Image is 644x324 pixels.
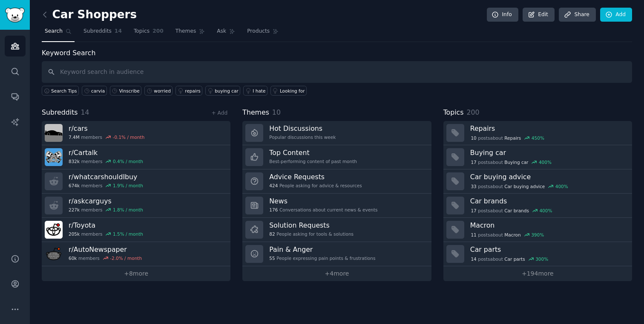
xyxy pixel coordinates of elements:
[242,194,431,218] a: News176Conversations about current news & events
[42,8,137,22] h2: Car Shoppers
[242,107,269,118] span: Themes
[69,183,143,189] div: members
[243,86,267,96] a: I hate
[175,86,202,96] a: repairs
[466,108,479,116] span: 200
[269,207,278,213] span: 176
[81,108,89,116] span: 14
[470,134,545,142] div: post s about
[470,207,553,214] div: post s about
[42,169,230,194] a: r/whatcarshouldIbuy674kmembers1.9% / month
[42,145,230,169] a: r/Cartalk832kmembers0.4% / month
[532,135,544,141] div: 450 %
[471,159,476,165] span: 17
[504,256,525,262] span: Car parts
[242,145,431,169] a: Top ContentBest-performing content of past month
[504,159,528,165] span: Buying car
[269,124,336,133] h3: Hot Discussions
[471,232,476,238] span: 11
[272,108,281,116] span: 10
[113,183,143,189] div: 1.9 % / month
[69,231,80,237] span: 205k
[42,218,230,242] a: r/Toyota205kmembers1.5% / month
[253,88,265,94] div: I hate
[134,28,149,35] span: Topics
[504,232,520,238] span: Macron
[42,49,95,57] label: Keyword Search
[269,148,357,157] h3: Top Content
[152,28,164,35] span: 200
[443,266,632,281] a: +194more
[559,8,595,22] a: Share
[45,221,63,239] img: Toyota
[69,158,80,164] span: 832k
[470,124,626,133] h3: Repairs
[42,107,78,118] span: Subreddits
[523,8,555,22] a: Edit
[211,110,227,116] a: + Add
[504,183,545,189] span: Car buying advice
[172,25,208,42] a: Themes
[269,255,275,261] span: 55
[113,231,143,237] div: 1.5 % / month
[69,207,80,213] span: 227k
[119,88,140,94] div: Vinscribe
[69,148,143,157] h3: r/ Cartalk
[69,231,143,237] div: members
[470,245,626,254] h3: Car parts
[470,255,549,263] div: post s about
[185,88,200,94] div: repairs
[154,88,171,94] div: worried
[471,183,476,189] span: 33
[42,266,230,281] a: +8more
[244,25,282,42] a: Products
[535,256,548,262] div: 300 %
[470,172,626,181] h3: Car buying advice
[269,221,354,230] h3: Solution Requests
[242,266,431,281] a: +4more
[42,25,75,42] a: Search
[69,134,80,140] span: 7.4M
[69,124,144,133] h3: r/ cars
[269,172,362,181] h3: Advice Requests
[242,218,431,242] a: Solution Requests82People asking for tools & solutions
[113,207,143,213] div: 1.8 % / month
[443,107,464,118] span: Topics
[131,25,167,42] a: Topics200
[205,86,240,96] a: buying car
[45,124,63,142] img: cars
[214,25,238,42] a: Ask
[69,183,80,189] span: 674k
[82,86,107,96] a: carvia
[42,242,230,266] a: r/AutoNewspaper60kmembers-2.0% / month
[69,197,143,206] h3: r/ askcarguys
[217,28,226,35] span: Ask
[80,25,125,42] a: Subreddits14
[69,134,144,140] div: members
[504,208,529,214] span: Car brands
[269,183,362,189] div: People asking for advice & resources
[269,255,375,261] div: People expressing pain points & frustrations
[280,88,305,94] div: Looking for
[269,231,275,237] span: 82
[242,242,431,266] a: Pain & Anger55People expressing pain points & frustrations
[115,28,122,35] span: 14
[443,194,632,218] a: Car brands17postsaboutCar brands400%
[42,121,230,145] a: r/cars7.4Mmembers-0.1% / month
[269,197,377,206] h3: News
[113,158,143,164] div: 0.4 % / month
[51,88,77,94] span: Search Tips
[269,231,354,237] div: People asking for tools & solutions
[443,121,632,145] a: Repairs10postsaboutRepairs450%
[69,255,77,261] span: 60k
[45,245,63,263] img: AutoNewspaper
[110,86,142,96] a: Vinscribe
[42,86,79,96] button: Search Tips
[443,242,632,266] a: Car parts14postsaboutCar parts300%
[247,28,270,35] span: Products
[555,183,568,189] div: 400 %
[5,8,25,23] img: GummySearch logo
[83,28,112,35] span: Subreddits
[269,245,375,254] h3: Pain & Anger
[470,221,626,230] h3: Macron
